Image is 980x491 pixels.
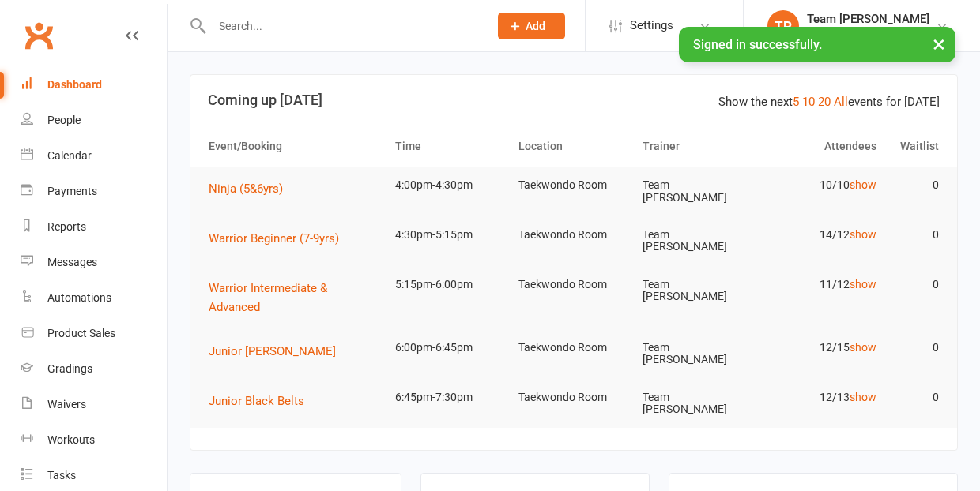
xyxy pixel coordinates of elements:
a: Waivers [21,387,167,422]
td: Taekwondo Room [511,379,635,416]
td: 0 [884,216,945,253]
th: Location [511,126,635,167]
td: Taekwondo Room [511,329,635,366]
button: × [925,27,953,61]
a: Messages [21,245,167,280]
span: Ninja (5&6yrs) [209,182,283,196]
td: 10/10 [759,167,884,204]
div: Gradings [47,362,92,375]
a: People [21,103,167,138]
div: People [47,114,81,126]
td: 0 [884,266,945,303]
button: Warrior Intermediate & Advanced [209,279,381,317]
a: Clubworx [19,16,58,55]
div: Reports [47,220,86,233]
a: show [850,278,876,290]
th: Attendees [759,126,884,167]
div: Show the next events for [DATE] [718,92,940,111]
td: 4:30pm-5:15pm [388,216,512,253]
div: TP [767,10,799,42]
span: Junior [PERSON_NAME] [209,344,336,358]
button: Junior [PERSON_NAME] [209,342,347,361]
span: Junior Black Belts [209,394,304,408]
td: 12/13 [759,379,884,416]
td: 11/12 [759,266,884,303]
td: 6:45pm-7:30pm [388,379,512,416]
a: 20 [818,95,831,109]
td: Team [PERSON_NAME] [635,167,759,216]
a: Workouts [21,422,167,458]
a: Automations [21,280,167,316]
a: Calendar [21,138,167,174]
input: Search... [207,15,477,37]
div: Waivers [47,398,86,410]
div: Messages [47,256,97,268]
td: 4:00pm-4:30pm [388,167,512,204]
span: Add [526,20,545,32]
td: 5:15pm-6:00pm [388,266,512,303]
a: Dashboard [21,67,167,103]
td: Taekwondo Room [511,216,635,253]
td: Team [PERSON_NAME] [635,379,759,429]
a: 5 [793,95,799,109]
h3: Coming up [DATE] [208,92,940,108]
div: Payments [47,185,97,197]
td: Team [PERSON_NAME] [635,266,759,316]
a: show [850,178,876,191]
div: Dashboard [47,78,102,91]
td: Taekwondo Room [511,266,635,303]
div: Team [PERSON_NAME] [807,12,929,26]
td: 0 [884,379,945,416]
td: Team [PERSON_NAME] [635,329,759,379]
button: Junior Black Belts [209,392,315,410]
span: Settings [630,8,673,43]
a: show [850,228,876,241]
th: Waitlist [884,126,945,167]
th: Trainer [635,126,759,167]
a: Payments [21,174,167,209]
a: Reports [21,209,167,245]
div: Tasks [47,469,76,482]
a: All [834,95,848,109]
div: Product Sales [47,327,115,339]
th: Event/Booking [202,126,388,167]
a: 10 [802,95,815,109]
div: Workouts [47,433,95,446]
div: Calendar [47,149,92,162]
div: Team [PERSON_NAME] [807,26,929,40]
span: Warrior Beginner (7-9yrs) [209,231,339,245]
a: show [850,391,876,403]
td: 12/15 [759,329,884,366]
a: Gradings [21,351,167,387]
td: 6:00pm-6:45pm [388,329,512,366]
button: Warrior Beginner (7-9yrs) [209,229,350,248]
span: Signed in successfully. [693,37,822,52]
th: Time [388,126,512,167]
a: show [850,341,876,354]
a: Product Sales [21,316,167,351]
span: Warrior Intermediate & Advanced [209,281,327,314]
div: Automations [47,291,111,304]
button: Add [498,13,565,39]
td: Team [PERSON_NAME] [635,216,759,266]
td: 0 [884,329,945,366]
td: 14/12 [759,216,884,253]
button: Ninja (5&6yrs) [209,179,294,198]
td: Taekwondo Room [511,167,635,204]
td: 0 [884,167,945,204]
